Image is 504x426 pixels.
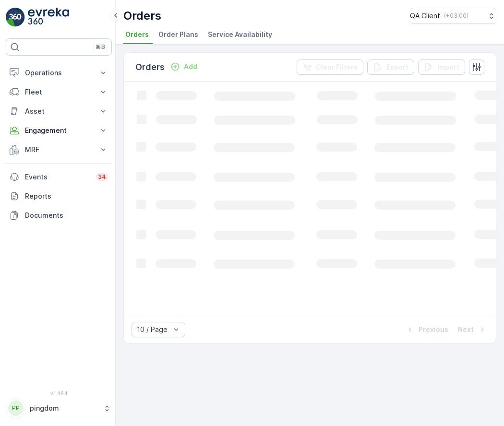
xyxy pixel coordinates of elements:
[6,390,112,396] span: v 1.48.1
[6,102,112,121] button: Asset
[25,87,93,97] p: Fleet
[8,401,24,416] div: PP
[6,140,112,159] button: MRF
[404,324,449,335] button: Previous
[25,191,108,201] p: Reports
[208,30,272,39] span: Service Availability
[98,173,106,181] p: 34
[297,59,363,75] button: Clear Filters
[457,324,488,335] button: Next
[25,172,90,182] p: Events
[437,62,459,72] p: Import
[410,8,496,24] button: QA Client(+03:00)
[6,167,112,187] a: Events34
[158,30,198,39] span: Order Plans
[6,187,112,206] a: Reports
[25,145,93,154] p: MRF
[458,325,474,334] p: Next
[6,63,112,83] button: Operations
[135,60,165,74] p: Orders
[6,206,112,225] a: Documents
[123,8,161,24] p: Orders
[6,83,112,102] button: Fleet
[418,59,465,75] button: Import
[30,403,98,413] p: pingdom
[316,62,358,72] p: Clear Filters
[184,62,197,71] p: Add
[25,126,93,135] p: Engagement
[25,211,108,220] p: Documents
[25,68,93,78] p: Operations
[28,8,69,27] img: logo_light-DOdMpM7g.png
[444,12,468,20] p: ( +03:00 )
[167,61,201,72] button: Add
[6,8,25,27] img: logo
[6,398,112,418] button: PPpingdom
[6,121,112,140] button: Engagement
[25,106,93,116] p: Asset
[96,43,105,51] p: ⌘B
[410,11,440,21] p: QA Client
[386,62,408,72] p: Export
[419,325,448,334] p: Previous
[125,30,149,39] span: Orders
[367,59,414,75] button: Export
